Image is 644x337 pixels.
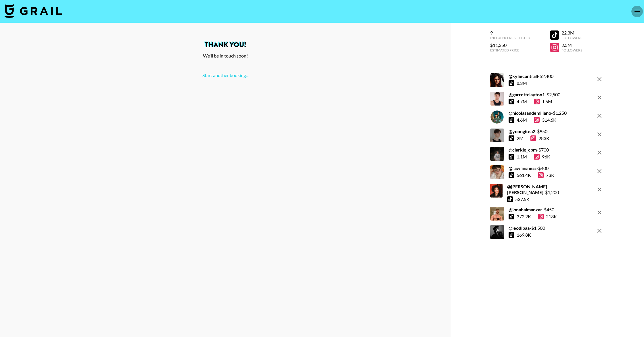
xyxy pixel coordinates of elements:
[534,154,550,160] div: 96K
[517,232,531,238] div: 169.8K
[515,196,530,202] div: 537.5K
[561,30,582,36] div: 22.3M
[509,165,554,171] div: - $ 400
[530,135,549,141] div: 283K
[538,172,554,178] div: 73K
[534,99,552,104] div: 1.5M
[5,41,446,48] h2: Thank You!
[594,110,605,122] button: remove
[507,184,592,195] div: - $ 1,200
[594,184,605,195] button: remove
[594,225,605,237] button: remove
[509,129,535,134] strong: @ yoongitea2
[631,6,643,17] button: open drawer
[509,110,551,116] strong: @ nicolasandemiliano
[517,99,527,104] div: 4.7M
[509,147,550,153] div: - $ 700
[561,48,582,52] div: Followers
[490,42,530,48] div: $11,350
[509,92,560,97] div: - $ 2,500
[509,225,545,231] div: - $ 1,500
[509,207,542,212] strong: @ jonahalmanzar
[490,36,530,40] div: Influencers Selected
[517,154,527,160] div: 1.1M
[509,207,557,212] div: - $ 450
[594,147,605,158] button: remove
[507,184,548,195] strong: @ [PERSON_NAME].[PERSON_NAME]
[561,42,582,48] div: 2.5M
[490,30,530,36] div: 9
[561,36,582,40] div: Followers
[509,165,536,171] strong: @ rawlinsness
[509,225,530,231] strong: @ leodibaa
[517,80,527,86] div: 8.3M
[509,129,549,134] div: - $ 950
[5,4,62,18] img: Grail Talent
[517,214,531,219] div: 372.2K
[202,72,248,78] a: Start another booking...
[594,165,605,177] button: remove
[509,110,567,116] div: - $ 1,250
[517,135,524,141] div: 2M
[538,214,557,219] div: 213K
[594,73,605,85] button: remove
[594,129,605,140] button: remove
[517,172,531,178] div: 561.4K
[509,92,545,97] strong: @ garrettclayton1
[509,147,537,152] strong: @ clarkie_cpm
[509,73,538,79] strong: @ kyliecantrall
[534,117,556,123] div: 314.6K
[5,53,446,59] div: We'll be in touch soon!
[594,92,605,103] button: remove
[517,117,527,123] div: 4.6M
[594,207,605,218] button: remove
[509,73,553,79] div: - $ 2,400
[490,48,530,52] div: Estimated Price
